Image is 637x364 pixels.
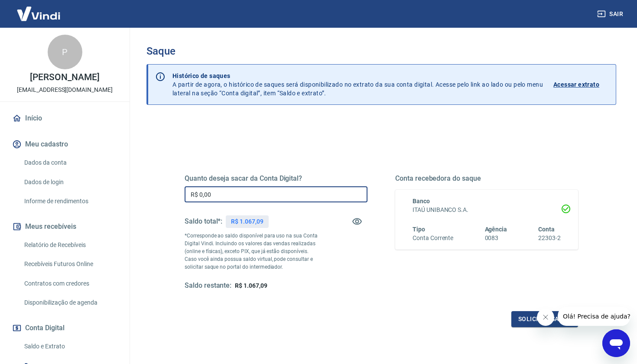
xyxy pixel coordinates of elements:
[10,135,119,154] button: Meu cadastro
[185,217,222,226] h5: Saldo total*:
[537,309,554,326] iframe: Fechar mensagem
[235,282,267,289] span: R$ 1.067,09
[485,226,507,233] span: Agência
[48,35,82,69] div: P
[602,329,630,357] iframe: Botão para abrir a janela de mensagens
[511,311,578,327] button: Solicitar saque
[10,109,119,128] a: Início
[172,71,543,97] p: A partir de agora, o histórico de saques será disponibilizado no extrato da sua conta digital. Ac...
[231,217,263,226] p: R$ 1.067,09
[21,154,119,172] a: Dados da conta
[595,6,627,22] button: Sair
[21,294,119,312] a: Disponibilização de agenda
[538,226,555,233] span: Conta
[10,318,119,338] button: Conta Digital
[172,71,543,80] p: Histórico de saques
[413,234,453,243] h6: Conta Corrente
[21,255,119,273] a: Recebíveis Futuros Online
[17,85,113,94] p: [EMAIL_ADDRESS][DOMAIN_NAME]
[21,192,119,210] a: Informe de rendimentos
[185,232,322,271] p: *Corresponde ao saldo disponível para uso na sua Conta Digital Vindi. Incluindo os valores das ve...
[185,174,367,183] h5: Quanto deseja sacar da Conta Digital?
[395,174,578,183] h5: Conta recebedora do saque
[30,73,99,82] p: [PERSON_NAME]
[10,217,119,236] button: Meus recebíveis
[21,173,119,191] a: Dados de login
[21,275,119,292] a: Contratos com credores
[21,338,119,355] a: Saldo e Extrato
[413,198,430,205] span: Banco
[21,236,119,254] a: Relatório de Recebíveis
[558,307,630,326] iframe: Mensagem da empresa
[413,205,561,214] h6: ITAÚ UNIBANCO S.A.
[185,281,231,290] h5: Saldo restante:
[5,6,73,13] span: Olá! Precisa de ajuda?
[485,234,507,243] h6: 0083
[146,45,616,57] h3: Saque
[553,80,599,89] p: Acessar extrato
[10,0,67,27] img: Vindi
[553,71,609,97] a: Acessar extrato
[413,226,425,233] span: Tipo
[538,234,561,243] h6: 22303-2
